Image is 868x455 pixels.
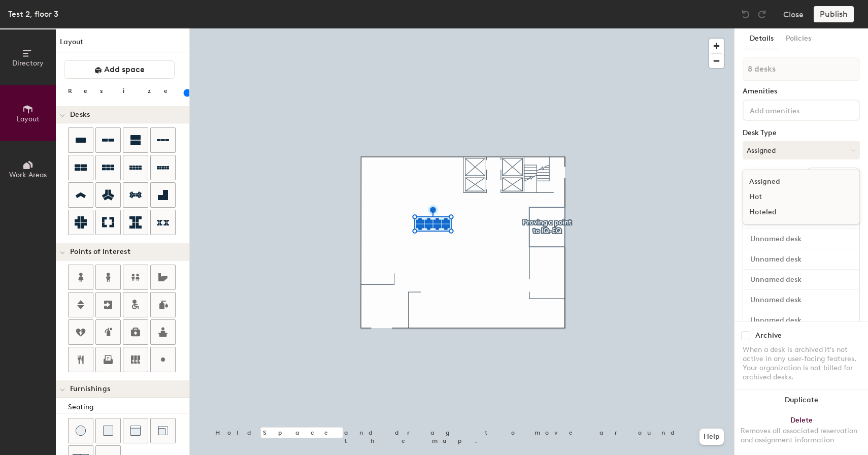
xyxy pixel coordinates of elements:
div: Desk Type [743,129,860,137]
div: Resize [68,87,180,95]
input: Unnamed desk [745,273,857,287]
button: Duplicate [735,390,868,410]
button: Stool [68,418,93,443]
div: Archive [755,332,782,340]
span: Furnishings [70,385,110,393]
span: Layout [17,115,40,123]
span: Desks [70,111,90,119]
div: Removes all associated reservation and assignment information [741,427,862,445]
button: Help [699,429,724,445]
h1: Layout [56,37,189,52]
img: Cushion [103,426,113,436]
div: When a desk is archived it's not active in any user-facing features. Your organization is not bil... [743,345,860,382]
span: Directory [12,59,44,68]
div: Hot [743,189,845,205]
button: Add space [64,60,175,79]
button: DeleteRemoves all associated reservation and assignment information [735,410,868,455]
img: Couch (corner) [158,426,168,436]
button: Cushion [95,418,121,443]
div: Hoteled [743,205,845,220]
button: Couch (corner) [150,418,176,443]
button: Policies [780,28,817,49]
input: Unnamed desk [745,313,857,328]
input: Unnamed desk [745,293,857,307]
button: Details [744,28,780,49]
input: Unnamed desk [745,232,857,246]
input: Add amenities [748,104,839,116]
div: Amenities [743,87,860,95]
div: Assigned [743,174,845,189]
span: Work Areas [9,171,47,179]
div: Test 2, floor 3 [8,8,58,20]
span: Points of Interest [70,248,130,256]
button: Close [783,6,804,22]
button: Assigned [743,141,860,159]
div: Seating [68,402,189,413]
button: Couch (middle) [123,418,148,443]
img: Undo [741,9,751,19]
img: Couch (middle) [130,426,141,436]
input: Unnamed desk [745,252,857,267]
img: Redo [757,9,767,19]
button: Create group [807,168,860,185]
span: Add space [104,64,145,75]
img: Stool [76,426,86,436]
